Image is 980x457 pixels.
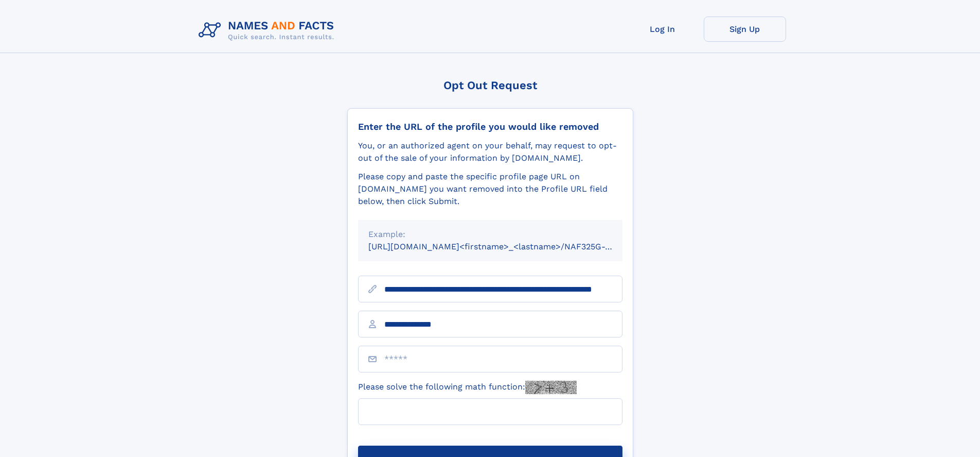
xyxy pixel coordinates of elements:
label: Please solve the following math function: [358,381,577,394]
div: You, or an authorized agent on your behalf, may request to opt-out of the sale of your informatio... [358,140,622,164]
img: Logo Names and Facts [194,16,343,44]
div: Example: [368,228,612,241]
div: Opt Out Request [347,79,633,92]
a: Log In [621,16,704,42]
div: Please copy and paste the specific profile page URL on [DOMAIN_NAME] you want removed into the Pr... [358,171,622,208]
div: Enter the URL of the profile you would like removed [358,121,622,132]
a: Sign Up [704,16,786,42]
small: [URL][DOMAIN_NAME]<firstname>_<lastname>/NAF325G-xxxxxxxx [368,242,642,251]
